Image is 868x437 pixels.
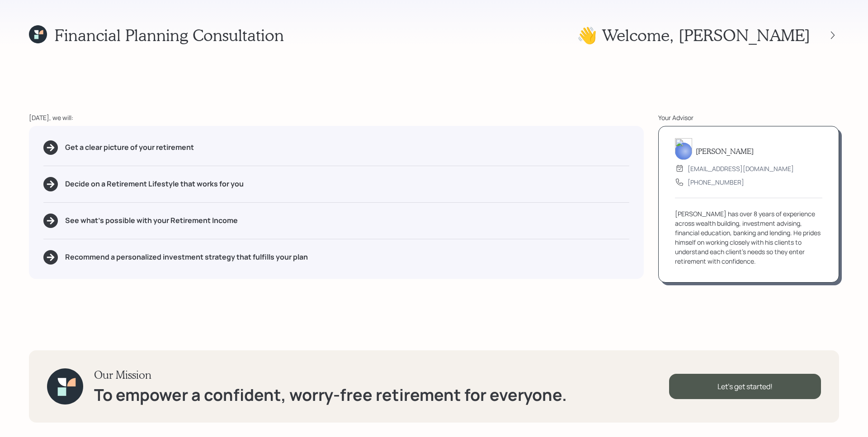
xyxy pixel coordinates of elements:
div: [EMAIL_ADDRESS][DOMAIN_NAME] [688,164,794,173]
div: [DATE], we will: [29,113,644,122]
h5: Decide on a Retirement Lifestyle that works for you [65,180,244,188]
div: Let's get started! [669,374,821,399]
img: james-distasi-headshot.png [675,138,692,160]
h5: Recommend a personalized investment strategy that fulfills your plan [65,253,308,261]
div: Your Advisor [658,113,839,122]
h1: 👋 Welcome , [PERSON_NAME] [577,25,810,45]
h1: To empower a confident, worry-free retirement for everyone. [94,385,567,404]
h5: [PERSON_NAME] [696,147,754,155]
h3: Our Mission [94,368,567,381]
div: [PERSON_NAME] has over 8 years of experience across wealth building, investment advising, financi... [675,209,822,266]
div: [PHONE_NUMBER] [688,177,744,187]
h5: Get a clear picture of your retirement [65,143,194,152]
h5: See what's possible with your Retirement Income [65,216,238,225]
h1: Financial Planning Consultation [54,25,284,45]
